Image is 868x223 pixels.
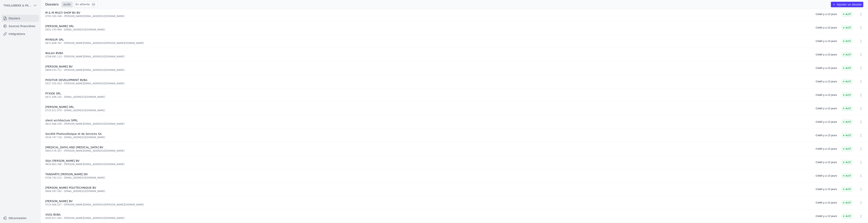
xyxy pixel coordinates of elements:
div: Créé il y a 13 jours [816,161,837,164]
span: Actif [842,173,852,178]
div: Créé il y a 13 jours [816,107,837,110]
span: M & M MULTI SHOP BV BV [45,11,80,14]
div: 0725.911.970 - [EMAIL_ADDRESS][DOMAIN_NAME] [45,109,811,112]
span: [MEDICAL_DATA] AND [MEDICAL_DATA] BV [45,146,103,149]
div: Créé il y a 13 jours [816,201,837,204]
span: POSITIVE DEVELOPMENT BVBA [45,78,87,82]
span: MYINSUR SRL [45,38,64,41]
button: THOLLEBEKE & PARTNERS bvbvba BVBA [2,2,39,9]
a: Actifs [62,2,72,7]
span: Actif [842,187,852,192]
div: 0672.608.787 - [PERSON_NAME][EMAIL_ADDRESS][PERSON_NAME][DOMAIN_NAME] [45,42,811,45]
div: 0792.320.348 - [PERSON_NAME][EMAIL_ADDRESS][DOMAIN_NAME] [45,15,811,18]
div: 0663.576.307 - [PERSON_NAME][EMAIL_ADDRESS][DOMAIN_NAME] [45,149,811,152]
span: [PERSON_NAME] SRL [45,105,74,108]
span: NoLam BVBA [45,52,63,55]
div: 0725.906.527 - [PERSON_NAME][EMAIL_ADDRESS][PERSON_NAME][DOMAIN_NAME] [45,203,811,206]
span: PYXIDE SRL [45,92,61,95]
span: Actif [842,200,852,205]
span: Société Photovoltaique et de Services SA [45,132,102,135]
div: 0899.033.711 - [PERSON_NAME][EMAIL_ADDRESS][DOMAIN_NAME] [45,68,811,72]
div: Créé il y a 13 jours [816,67,837,70]
div: Créé il y a 13 jours [816,147,837,150]
span: Actif [842,160,852,165]
span: [PERSON_NAME] BV [45,65,73,68]
div: 0471.406.142 - [EMAIL_ADDRESS][DOMAIN_NAME] [45,95,811,99]
a: Intégrations [2,30,39,37]
span: Actif [842,25,852,30]
a: Sources financières [2,23,39,30]
button: Ajouter un dossier [831,2,863,7]
span: 10 [91,3,96,6]
span: silent architecture SPRL [45,119,78,122]
span: Stijn [PERSON_NAME] BV [45,159,79,162]
div: Créé il y a 13 jours [816,13,837,16]
span: TANDARTS [PERSON_NAME] BV [45,173,88,176]
div: Créé il y a 13 jours [816,93,837,97]
div: Créé il y a 13 jours [816,215,837,218]
span: Actif [842,120,852,124]
div: Créé il y a 13 jours [816,134,837,137]
div: 0537.335.953 - [PERSON_NAME][EMAIL_ADDRESS][DOMAIN_NAME] [45,82,811,85]
div: 0822.808.339 - [PERSON_NAME][EMAIL_ADDRESS][DOMAIN_NAME] [45,122,811,125]
div: Créé il y a 13 jours [816,80,837,83]
div: 0758.742.512 - [EMAIL_ADDRESS][DOMAIN_NAME] [45,176,811,179]
div: Créé il y a 13 jours [816,120,837,123]
span: [PERSON_NAME] SRL [45,25,74,28]
span: [PERSON_NAME] BV [45,200,73,203]
span: Actif [842,79,852,84]
span: THOLLEBEKE & PARTNERS bvbvba BVBA [4,4,31,7]
div: 0708.991.113 - [PERSON_NAME][EMAIL_ADDRESS][DOMAIN_NAME] [45,55,811,58]
div: Créé il y a 13 jours [816,40,837,43]
div: Créé il y a 13 jours [816,188,837,191]
span: VSSS BVBA [45,213,61,216]
span: Actif [842,133,852,138]
div: 0536.747.718 - [EMAIL_ADDRESS][DOMAIN_NAME] [45,136,811,139]
a: En attente 10 [74,2,98,7]
button: Déconnexion [2,215,39,221]
div: 0451.370.494 - [EMAIL_ADDRESS][DOMAIN_NAME] [45,28,811,31]
div: Créé il y a 13 jours [816,174,837,177]
span: Actif [842,66,852,70]
div: 0829.863.308 - [PERSON_NAME][EMAIL_ADDRESS][DOMAIN_NAME] [45,163,811,166]
div: Créé il y a 13 jours [816,53,837,56]
a: Dossiers [2,15,39,22]
span: Actif [842,147,852,151]
span: Actif [842,106,852,111]
div: 0666.597.262 - [EMAIL_ADDRESS][DOMAIN_NAME] [45,190,811,193]
span: Actif [842,39,852,44]
span: Actif [842,52,852,57]
div: Créé il y a 13 jours [816,26,837,29]
div: 0505.917.455 - [PERSON_NAME][EMAIL_ADDRESS][DOMAIN_NAME] [45,217,811,220]
span: Actif [842,12,852,17]
span: Actif [842,214,852,219]
span: [PERSON_NAME] POLYTECHNIQUE BV [45,186,96,189]
span: Actif [842,93,852,97]
h3: Dossiers [45,2,59,7]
